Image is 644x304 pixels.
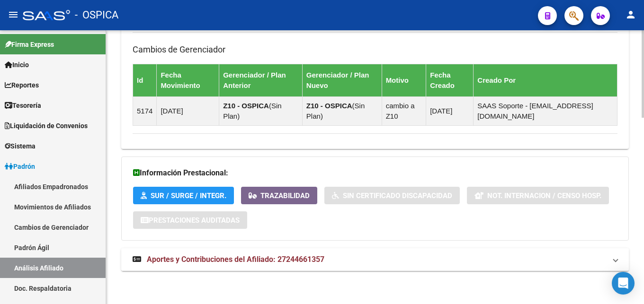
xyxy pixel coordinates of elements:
[75,5,118,26] span: - OSPICA
[382,96,426,125] td: cambio a Z10
[147,255,324,264] span: Aportes y Contribuciones del Afiliado: 27244661357
[5,161,35,172] span: Padrón
[5,141,36,151] span: Sistema
[5,121,88,131] span: Liquidación de Convenios
[133,211,247,229] button: Prestaciones Auditadas
[223,102,269,110] strong: Z10 - OSPICA
[157,64,219,96] th: Fecha Movimiento
[149,216,240,225] span: Prestaciones Auditadas
[467,187,609,204] button: Not. Internacion / Censo Hosp.
[151,191,226,200] span: SUR / SURGE / INTEGR.
[474,96,617,125] td: SAAS Soporte - [EMAIL_ADDRESS][DOMAIN_NAME]
[260,191,310,200] span: Trazabilidad
[219,96,303,125] td: ( )
[306,102,365,120] span: Sin Plan
[487,191,601,200] span: Not. Internacion / Censo Hosp.
[133,166,617,180] h3: Información Prestacional:
[223,102,281,120] span: Sin Plan
[474,64,617,96] th: Creado Por
[612,272,635,295] div: Open Intercom Messenger
[121,248,629,271] mat-expansion-panel-header: Aportes y Contribuciones del Afiliado: 27244661357
[8,9,19,20] mat-icon: menu
[306,102,352,110] strong: Z10 - OSPICA
[302,96,382,125] td: ( )
[302,64,382,96] th: Gerenciador / Plan Nuevo
[324,187,460,204] button: Sin Certificado Discapacidad
[5,100,41,111] span: Tesorería
[133,96,157,125] td: 5174
[133,64,157,96] th: Id
[5,39,54,50] span: Firma Express
[343,191,452,200] span: Sin Certificado Discapacidad
[241,187,317,204] button: Trazabilidad
[219,64,303,96] th: Gerenciador / Plan Anterior
[426,64,474,96] th: Fecha Creado
[133,43,617,56] h3: Cambios de Gerenciador
[157,96,219,125] td: [DATE]
[5,60,29,70] span: Inicio
[426,96,474,125] td: [DATE]
[133,187,234,204] button: SUR / SURGE / INTEGR.
[5,80,39,90] span: Reportes
[625,9,636,20] mat-icon: person
[382,64,426,96] th: Motivo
